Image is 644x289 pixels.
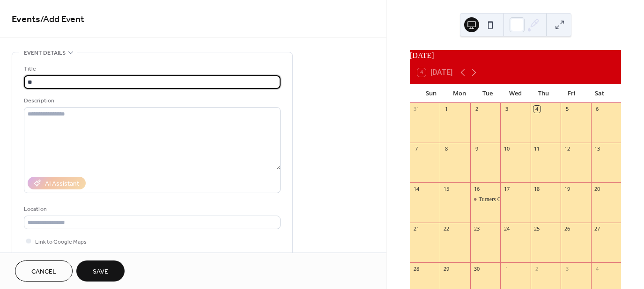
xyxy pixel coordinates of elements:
[413,265,420,272] div: 28
[594,145,601,152] div: 13
[533,265,540,272] div: 2
[594,265,601,272] div: 4
[594,185,601,192] div: 20
[473,145,480,152] div: 9
[503,185,510,192] div: 17
[563,265,570,272] div: 3
[474,84,502,103] div: Tue
[443,145,450,152] div: 8
[24,48,66,58] span: Event details
[563,185,570,192] div: 19
[15,260,73,282] button: Cancel
[93,267,108,277] span: Save
[473,106,480,113] div: 2
[417,84,445,103] div: Sun
[533,106,540,113] div: 4
[24,64,279,74] div: Title
[473,185,480,192] div: 16
[413,145,420,152] div: 7
[533,225,540,232] div: 25
[557,84,585,103] div: Fri
[503,106,510,113] div: 3
[563,106,570,113] div: 5
[503,225,510,232] div: 24
[413,225,420,232] div: 21
[24,204,279,214] div: Location
[35,237,87,247] span: Link to Google Maps
[470,195,500,203] div: Turners Club Meeting
[473,265,480,272] div: 30
[594,225,601,232] div: 27
[502,84,530,103] div: Wed
[76,260,125,282] button: Save
[413,185,420,192] div: 14
[529,84,557,103] div: Thu
[503,265,510,272] div: 1
[503,145,510,152] div: 10
[563,225,570,232] div: 26
[533,145,540,152] div: 11
[445,84,474,103] div: Mon
[443,185,450,192] div: 15
[479,195,528,203] div: Turners Club Meeting
[563,145,570,152] div: 12
[473,225,480,232] div: 23
[410,50,621,61] div: [DATE]
[585,84,614,103] div: Sat
[40,10,84,29] span: / Add Event
[594,106,601,113] div: 6
[443,265,450,272] div: 29
[24,96,279,106] div: Description
[12,10,40,29] a: Events
[443,106,450,113] div: 1
[533,185,540,192] div: 18
[31,267,56,277] span: Cancel
[443,225,450,232] div: 22
[413,106,420,113] div: 31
